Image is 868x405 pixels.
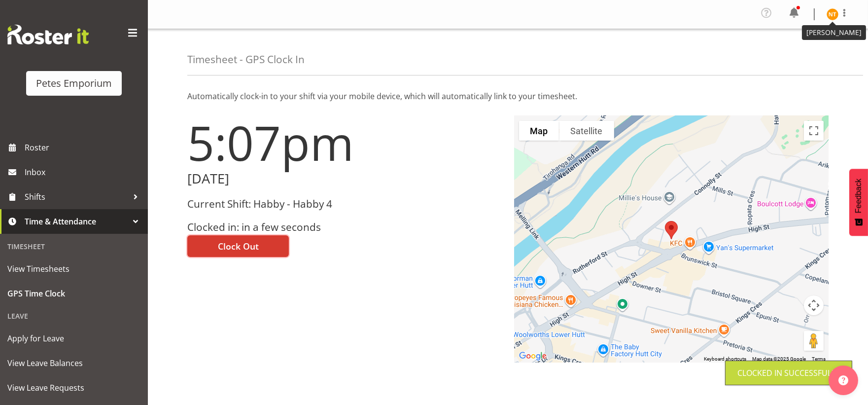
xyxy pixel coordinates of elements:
h3: Current Shift: Habby - Habby 4 [187,198,502,210]
h4: Timesheet - GPS Clock In [187,54,305,65]
div: Leave [2,306,145,326]
button: Show street map [519,121,559,141]
span: GPS Time Clock [7,286,140,301]
img: Google [517,350,549,363]
p: Automatically clock-in to your shift via your mobile device, which will automatically link to you... [187,90,829,102]
button: Map camera controls [804,295,824,315]
a: View Leave Requests [2,375,145,400]
a: Apply for Leave [2,326,145,351]
img: help-xxl-2.png [838,375,848,385]
button: Toggle fullscreen view [804,121,824,141]
span: View Leave Balances [7,356,140,370]
span: Inbox [25,165,143,180]
span: Apply for Leave [7,331,140,346]
span: Time & Attendance [25,214,128,229]
span: View Timesheets [7,261,140,276]
h2: [DATE] [187,171,502,186]
span: Roster [25,140,143,155]
a: View Leave Balances [2,351,145,375]
button: Feedback - Show survey [849,169,868,236]
a: View Timesheets [2,257,145,281]
span: View Leave Requests [7,380,140,395]
button: Drag Pegman onto the map to open Street View [804,331,824,351]
a: GPS Time Clock [2,281,145,306]
span: Feedback [854,179,863,213]
button: Clock Out [187,235,289,257]
div: Petes Emporium [36,76,112,91]
div: Timesheet [2,236,145,257]
img: Rosterit website logo [7,25,89,44]
div: Clocked in Successfully [737,367,840,379]
button: Keyboard shortcuts [704,356,746,363]
a: Terms (opens in new tab) [812,356,826,362]
span: Shifts [25,189,128,204]
a: Open this area in Google Maps (opens a new window) [517,350,549,363]
span: Clock Out [218,240,259,253]
button: Show satellite imagery [559,121,614,141]
span: Map data ©2025 Google [752,356,806,362]
h1: 5:07pm [187,116,502,169]
h3: Clocked in: in a few seconds [187,221,502,233]
img: nicole-thomson8388.jpg [827,8,838,20]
